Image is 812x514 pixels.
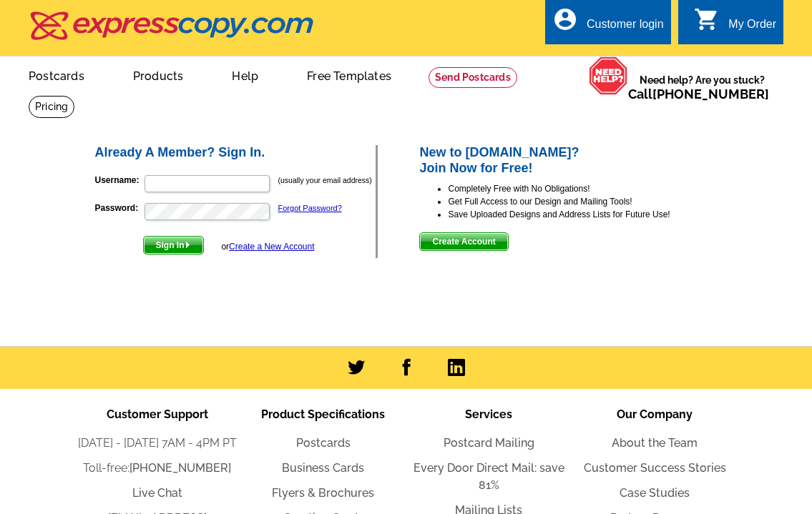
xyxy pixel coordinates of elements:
span: Sign In [144,237,203,254]
span: Create Account [420,233,507,250]
a: shopping_cart My Order [694,16,776,34]
a: Live Chat [132,486,182,500]
label: Password: [95,202,143,214]
a: [PHONE_NUMBER] [652,87,769,102]
a: Postcards [6,58,107,92]
button: Sign In [143,236,204,254]
h2: New to [DOMAIN_NAME]? Join Now for Free! [419,145,719,176]
span: Need help? Are you stuck? [628,73,776,102]
a: Help [209,58,281,92]
a: Case Studies [620,486,690,500]
a: Create a New Account [229,242,314,252]
a: Business Cards [282,461,364,475]
i: shopping_cart [694,6,720,32]
span: Product Specifications [261,407,385,421]
a: About the Team [612,436,698,450]
h2: Already A Member? Sign In. [95,145,376,161]
a: Postcard Mailing [444,436,534,450]
li: Get Full Access to our Design and Mailing Tools! [448,195,719,208]
span: Call [628,87,769,102]
button: Create Account [419,232,508,251]
a: Postcards [296,436,351,450]
img: help [589,56,628,95]
a: account_circle Customer login [552,16,664,34]
div: or [221,240,314,253]
a: [PHONE_NUMBER] [129,461,231,475]
li: Completely Free with No Obligations! [448,182,719,195]
span: Services [465,407,512,421]
div: Customer login [587,18,664,38]
i: account_circle [552,6,578,32]
a: Flyers & Brochures [272,486,374,500]
a: Free Templates [284,58,414,92]
li: [DATE] - [DATE] 7AM - 4PM PT [74,435,240,452]
label: Username: [95,174,143,187]
span: Customer Support [107,407,208,421]
li: Save Uploaded Designs and Address Lists for Future Use! [448,208,719,221]
a: Every Door Direct Mail: save 81% [414,461,564,492]
a: Products [110,58,207,92]
img: button-next-arrow-white.png [185,242,191,248]
span: Our Company [617,407,693,421]
small: (usually your email address) [278,176,372,184]
li: Toll-free: [74,460,240,477]
div: My Order [728,18,776,38]
a: Forgot Password? [278,204,342,212]
a: Customer Success Stories [584,461,726,475]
